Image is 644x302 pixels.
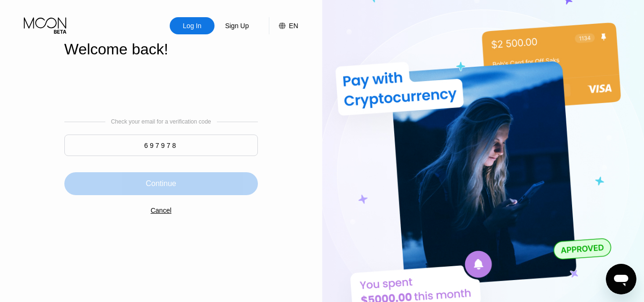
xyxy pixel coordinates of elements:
div: Continue [64,172,258,195]
div: Sign Up [224,21,250,31]
input: 000000 [64,135,258,156]
div: Check your email for a verification code [111,118,211,125]
iframe: Button to launch messaging window [606,264,636,294]
div: Log In [170,17,215,34]
div: Log In [182,21,203,31]
div: Cancel [151,207,172,214]
div: EN [289,22,298,30]
div: Continue [146,179,176,188]
div: Welcome back! [64,41,258,58]
div: Sign Up [215,17,259,34]
div: EN [269,17,298,34]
